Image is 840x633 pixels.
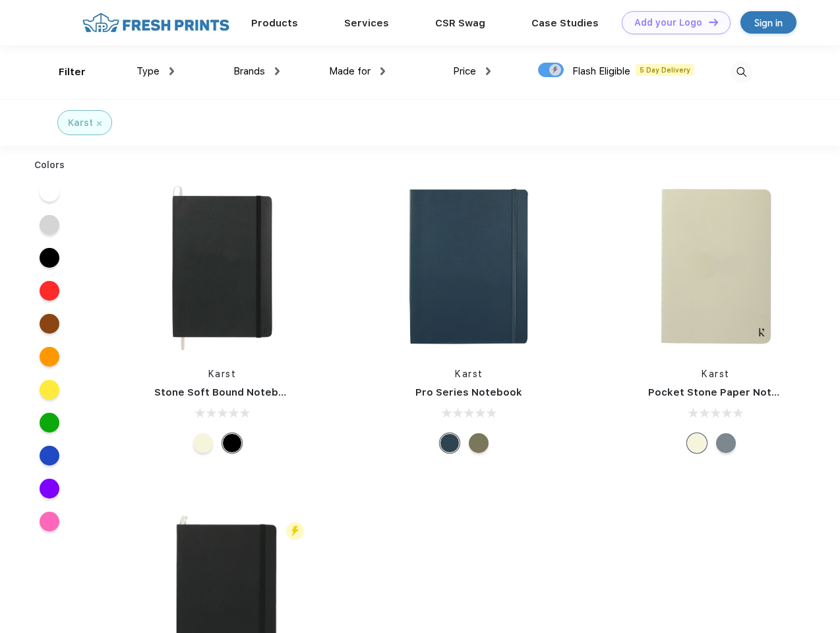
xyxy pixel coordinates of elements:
[455,369,483,379] a: Karst
[169,67,174,75] img: dropdown.png
[286,522,304,540] img: flash_active_toggle.svg
[687,433,707,453] div: Beige
[453,65,476,77] span: Price
[754,15,783,30] div: Sign in
[154,386,297,398] a: Stone Soft Bound Notebook
[329,65,371,77] span: Made for
[208,369,237,379] a: Karst
[233,65,265,77] span: Brands
[415,386,522,398] a: Pro Series Notebook
[731,61,752,83] img: desktop_search.svg
[636,64,694,76] span: 5 Day Delivery
[136,65,160,77] span: Type
[380,67,385,75] img: dropdown.png
[469,433,489,453] div: Olive
[716,433,736,453] div: Gray
[78,11,233,34] img: fo%20logo%202.webp
[344,17,389,29] a: Services
[24,158,75,172] div: Colors
[709,18,718,26] img: DT
[486,67,491,75] img: dropdown.png
[435,17,485,29] a: CSR Swag
[222,433,242,453] div: Black
[740,11,796,34] a: Sign in
[97,121,102,126] img: filter_cancel.svg
[135,179,310,354] img: func=resize&h=266
[251,17,298,29] a: Products
[634,17,702,28] div: Add your Logo
[193,433,213,453] div: Beige
[440,433,460,453] div: Navy
[702,369,730,379] a: Karst
[572,65,630,77] span: Flash Eligible
[68,116,93,130] div: Karst
[648,386,804,398] a: Pocket Stone Paper Notebook
[275,67,280,75] img: dropdown.png
[381,179,556,354] img: func=resize&h=266
[59,65,86,80] div: Filter
[628,179,804,354] img: func=resize&h=266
